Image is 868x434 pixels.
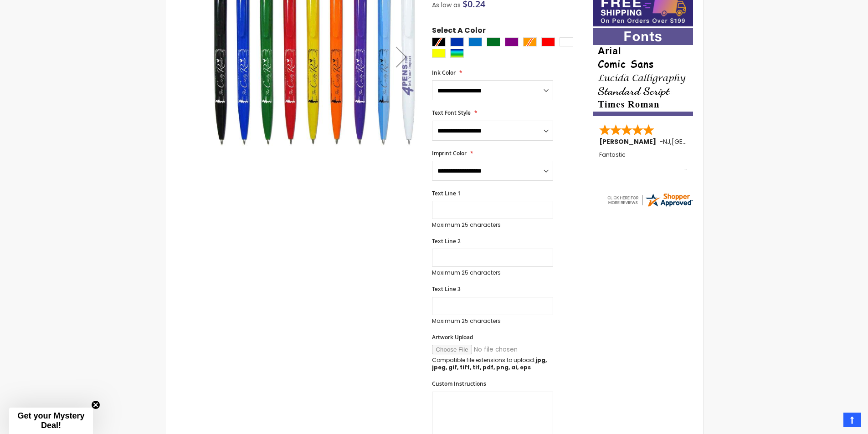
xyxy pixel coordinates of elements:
img: font-personalization-examples [593,28,693,116]
div: Blue Light [468,37,482,46]
span: [GEOGRAPHIC_DATA] [672,137,739,146]
span: Text Font Style [432,109,471,117]
span: As low as [432,0,461,10]
p: Maximum 25 characters [432,269,553,276]
span: Ink Color [432,69,456,77]
div: Get your Mystery Deal!Close teaser [9,408,93,434]
p: Compatible file extensions to upload: [432,357,553,371]
span: Get your Mystery Deal! [17,411,84,430]
span: Custom Instructions [432,380,486,388]
p: Maximum 25 characters [432,221,553,229]
div: Assorted [450,49,464,58]
div: White [560,37,573,46]
div: Yellow [432,49,446,58]
span: [PERSON_NAME] [599,137,659,146]
div: Purple [505,37,519,46]
iframe: Google Customer Reviews [793,409,868,434]
span: - , [659,137,739,146]
img: 4pens.com widget logo [606,192,693,208]
span: Text Line 2 [432,237,461,245]
button: Close teaser [91,400,100,409]
span: Text Line 1 [432,189,461,197]
div: Fantastic [599,152,688,171]
div: Blue [450,37,464,46]
span: NJ [663,137,670,146]
a: 4pens.com certificate URL [606,202,693,210]
strong: jpg, jpeg, gif, tiff, tif, pdf, png, ai, eps [432,356,547,371]
span: Imprint Color [432,149,467,157]
div: Red [541,37,555,46]
span: Select A Color [432,26,486,38]
p: Maximum 25 characters [432,317,553,325]
span: Text Line 3 [432,285,461,293]
span: Artwork Upload [432,333,473,341]
div: Green [487,37,500,46]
